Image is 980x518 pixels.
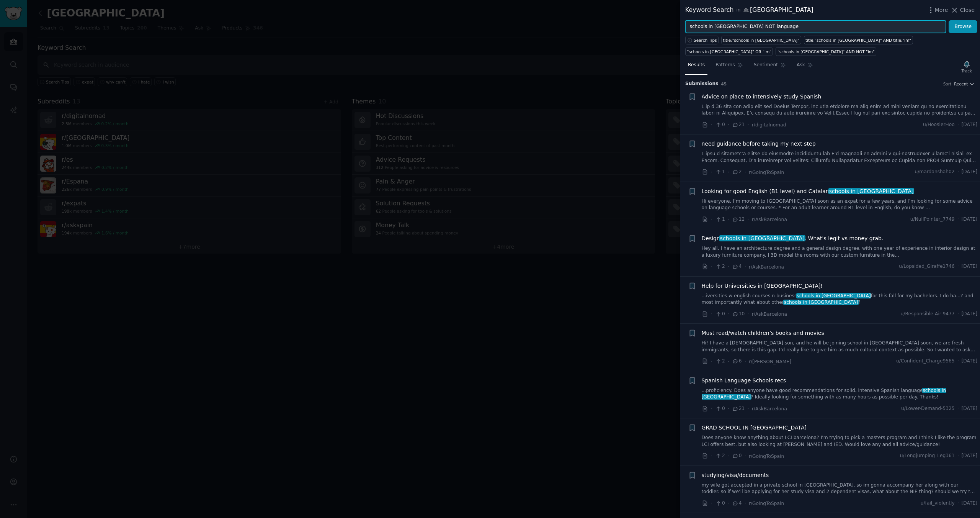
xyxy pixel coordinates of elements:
[752,311,787,317] span: r/AskBarcelona
[960,6,975,14] span: Close
[957,169,959,175] span: ·
[752,406,787,411] span: r/AskBarcelona
[723,38,799,43] div: title:"schools in [GEOGRAPHIC_DATA]"
[736,7,740,14] span: in
[711,168,712,176] span: ·
[702,482,978,495] a: my wife got accepted in a private school in [GEOGRAPHIC_DATA]. so im gonna accompany her along wi...
[702,377,786,385] a: Spanish Language Schools recs
[957,500,959,507] span: ·
[752,217,787,222] span: r/AskBarcelona
[957,263,959,270] span: ·
[957,358,959,365] span: ·
[957,452,959,459] span: ·
[732,405,745,412] span: 21
[962,311,977,318] span: [DATE]
[794,59,816,75] a: Ask
[702,234,884,243] span: Design . What's legit vs money grab.
[715,263,725,270] span: 2
[719,235,805,241] span: schools in [GEOGRAPHIC_DATA]
[732,358,742,365] span: 6
[715,405,725,412] span: 0
[711,263,712,271] span: ·
[957,216,959,223] span: ·
[747,215,749,223] span: ·
[685,59,707,75] a: Results
[685,80,719,87] span: Submission s
[702,140,816,148] span: need guidance before taking my next step
[711,121,712,129] span: ·
[702,434,978,448] a: Does anyone know anything about LCI barcelona? I'm trying to pick a masters program and I think I...
[711,405,712,413] span: ·
[711,357,712,366] span: ·
[776,47,876,56] a: "schools in [GEOGRAPHIC_DATA]" AND NOT "im"
[900,452,955,459] span: u/Longjumping_Leg361
[715,311,725,318] span: 0
[777,49,875,54] div: "schools in [GEOGRAPHIC_DATA]" AND NOT "im"
[962,169,977,175] span: [DATE]
[954,81,975,87] button: Recent
[685,36,719,44] button: Search Tips
[805,38,911,43] div: title:"schools in [GEOGRAPHIC_DATA]" AND title:"im"
[728,310,729,318] span: ·
[732,216,745,223] span: 12
[711,499,712,507] span: ·
[745,499,746,507] span: ·
[702,340,978,353] a: Hi! I have a [DEMOGRAPHIC_DATA] son, and he will be joining school in [GEOGRAPHIC_DATA] soon, we ...
[702,387,978,401] a: ...proficiency. Does anyone have good recommendations for solid, intensive Spanish languageschool...
[935,6,948,14] span: More
[685,47,773,56] a: "schools in [GEOGRAPHIC_DATA]" OR "im"
[694,38,717,43] span: Search Tips
[754,62,778,69] span: Sentiment
[702,293,978,306] a: ...iversities w english courses n businessschools in [GEOGRAPHIC_DATA]for this fall for my bachel...
[943,81,952,87] div: Sort
[715,62,735,69] span: Patterns
[828,188,915,194] span: schools in [GEOGRAPHIC_DATA]
[702,245,978,259] a: Hey all, I have an architecture degree and a general design degree, with one year of experience i...
[721,36,801,44] a: title:"schools in [GEOGRAPHIC_DATA]"
[728,168,729,176] span: ·
[957,405,959,412] span: ·
[732,452,742,459] span: 0
[749,501,784,506] span: r/GoingToSpain
[962,216,977,223] span: [DATE]
[957,311,959,318] span: ·
[702,471,769,479] a: studying/visa/documents
[715,358,725,365] span: 2
[711,215,712,223] span: ·
[702,187,914,195] a: Looking for good English (B1 level) and Catalanschools in [GEOGRAPHIC_DATA]
[745,357,746,366] span: ·
[910,216,955,223] span: u/NullPointer_7749
[783,300,859,305] span: schools in [GEOGRAPHIC_DATA]
[688,62,705,69] span: Results
[728,121,729,129] span: ·
[715,500,725,507] span: 0
[732,121,745,128] span: 21
[962,263,977,270] span: [DATE]
[702,424,807,432] a: GRAD SCHOOL IN [GEOGRAPHIC_DATA]
[711,452,712,460] span: ·
[702,234,884,243] a: Designschools in [GEOGRAPHIC_DATA]. What's legit vs money grab.
[702,282,823,290] span: Help for Universities in [GEOGRAPHIC_DATA]!
[915,169,954,175] span: u/mardanshah02
[896,358,955,365] span: u/Confident_Charge9565
[962,358,977,365] span: [DATE]
[728,405,729,413] span: ·
[954,81,968,87] span: Recent
[702,329,824,337] span: Must read/watch children’s books and movies
[899,263,954,270] span: u/Lopsided_Giraffe1746
[702,151,978,164] a: L ipsu d sitametc’a elitse do eiusmodte incididuntu lab E’d magnaali en admini v qui-nostrudexer ...
[796,293,872,298] span: schools in [GEOGRAPHIC_DATA]
[747,310,749,318] span: ·
[749,454,784,459] span: r/GoingToSpain
[957,121,959,128] span: ·
[702,103,978,117] a: L ip d 36 sita con adip elit sed Doeius Tempor, inc utla etdolore ma aliq enim ad mini veniam qu ...
[732,263,742,270] span: 4
[747,405,749,413] span: ·
[732,169,742,175] span: 2
[901,405,955,412] span: u/Lower-Demand-5325
[749,264,784,270] span: r/AskBarcelona
[927,6,948,14] button: More
[962,405,977,412] span: [DATE]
